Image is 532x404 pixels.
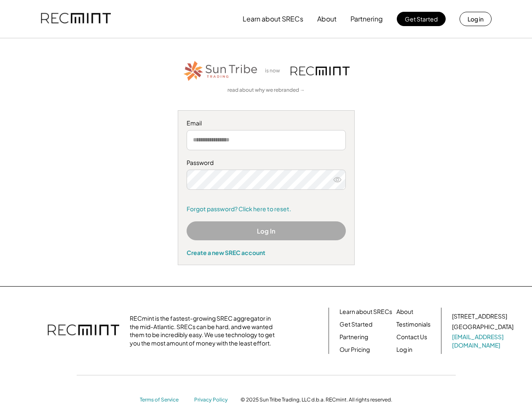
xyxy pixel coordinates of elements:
[340,346,370,354] a: Our Pricing
[227,87,305,94] a: read about why we rebranded →
[187,221,346,240] button: Log In
[243,11,303,27] button: Learn about SRECs
[187,119,346,128] div: Email
[396,320,430,329] a: Testimonials
[187,249,346,256] div: Create a new SREC account
[396,333,427,341] a: Contact Us
[317,11,337,27] button: About
[194,396,232,404] a: Privacy Policy
[41,5,111,33] img: recmint-logotype%403x.png
[130,314,279,347] div: RECmint is the fastest-growing SREC aggregator in the mid-Atlantic. SRECs can be hard, and we wan...
[291,66,350,75] img: recmint-logotype%403x.png
[340,308,392,316] a: Learn about SRECs
[396,308,413,316] a: About
[452,333,515,349] a: [EMAIL_ADDRESS][DOMAIN_NAME]
[48,316,119,346] img: recmint-logotype%403x.png
[187,205,346,213] a: Forgot password? Click here to reset.
[460,12,492,26] button: Log in
[183,59,259,82] img: STT_Horizontal_Logo%2B-%2BColor.png
[452,323,513,331] div: [GEOGRAPHIC_DATA]
[396,346,412,354] a: Log in
[140,396,186,404] a: Terms of Service
[187,159,346,167] div: Password
[340,333,368,341] a: Partnering
[241,396,392,403] div: © 2025 Sun Tribe Trading, LLC d.b.a. RECmint. All rights reserved.
[340,320,372,329] a: Get Started
[452,312,507,321] div: [STREET_ADDRESS]
[263,67,286,74] div: is now
[397,12,446,26] button: Get Started
[350,11,383,27] button: Partnering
